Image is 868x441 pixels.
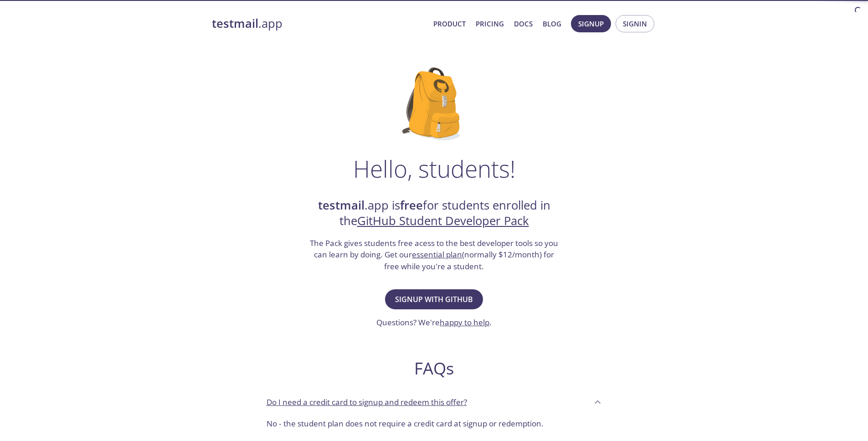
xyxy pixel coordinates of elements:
h1: Hello, students! [353,155,515,182]
h3: Questions? We're . [376,317,492,328]
div: Do I need a credit card to signup and redeem this offer? [259,390,609,414]
span: Signup with GitHub [395,293,473,306]
a: Blog [543,18,561,30]
p: No - the student plan does not require a credit card at signup or redemption. [267,418,602,430]
div: Do I need a credit card to signup and redeem this offer? [259,414,609,437]
button: Signup with GitHub [385,289,483,309]
img: github-student-backpack.png [402,67,466,140]
h2: FAQs [259,358,609,379]
span: Signin [623,18,647,30]
a: testmail.app [212,16,426,31]
a: Product [433,18,466,30]
span: Signup [578,18,604,30]
button: Signup [571,15,611,32]
strong: free [400,197,423,213]
a: essential plan [412,249,462,260]
strong: testmail [212,15,258,31]
a: GitHub Student Developer Pack [357,213,529,229]
a: Docs [514,18,533,30]
strong: testmail [318,197,365,213]
p: Do I need a credit card to signup and redeem this offer? [267,396,467,408]
a: Pricing [476,18,504,30]
a: happy to help [440,317,489,328]
button: Signin [616,15,654,32]
h3: The Pack gives students free acess to the best developer tools so you can learn by doing. Get our... [309,237,560,272]
h2: .app is for students enrolled in the [309,198,560,229]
